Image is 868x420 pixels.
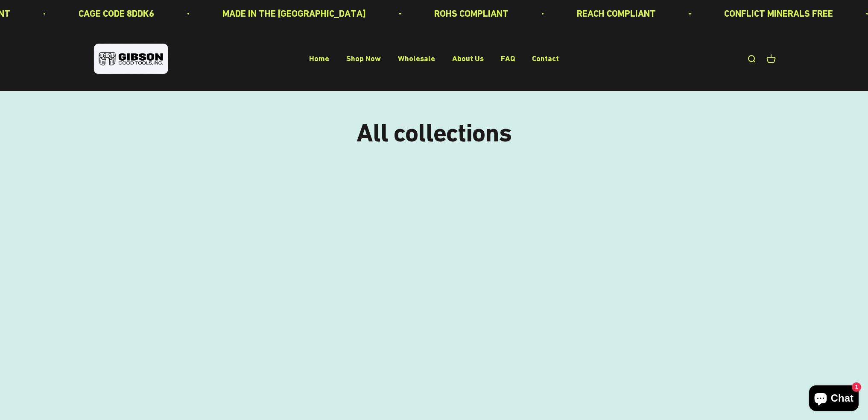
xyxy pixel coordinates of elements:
[309,54,329,63] a: Home
[452,54,484,63] a: About Us
[398,54,435,63] a: Wholesale
[547,6,625,21] p: REACH COMPLIANT
[532,54,559,63] a: Contact
[404,6,478,21] p: ROHS COMPLIANT
[346,54,381,63] a: Shop Now
[192,6,336,21] p: MADE IN THE [GEOGRAPHIC_DATA]
[93,118,776,147] h1: All collections
[807,385,861,413] inbox-online-store-chat: Shopify online store chat
[501,54,515,63] a: FAQ
[48,6,124,21] p: CAGE CODE 8DDK6
[694,6,803,21] p: CONFLICT MINERALS FREE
